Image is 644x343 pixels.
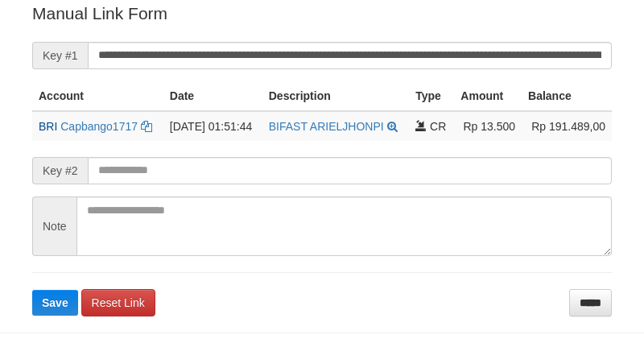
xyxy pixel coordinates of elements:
[32,290,78,316] button: Save
[454,81,522,111] th: Amount
[32,196,76,256] span: Note
[60,120,138,133] a: Capbango1717
[42,296,68,309] span: Save
[262,81,409,111] th: Description
[163,111,262,141] td: [DATE] 01:51:44
[522,81,612,111] th: Balance
[81,289,155,316] a: Reset Link
[430,120,446,133] span: CR
[32,157,88,184] span: Key #2
[39,120,57,133] span: BRI
[163,81,262,111] th: Date
[32,81,163,111] th: Account
[269,120,384,133] a: BIFAST ARIELJHONPI
[454,111,522,141] td: Rp 13.500
[522,111,612,141] td: Rp 191.489,00
[409,81,454,111] th: Type
[141,120,152,133] a: Copy Capbango1717 to clipboard
[92,296,145,309] span: Reset Link
[32,2,612,25] p: Manual Link Form
[32,42,88,69] span: Key #1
